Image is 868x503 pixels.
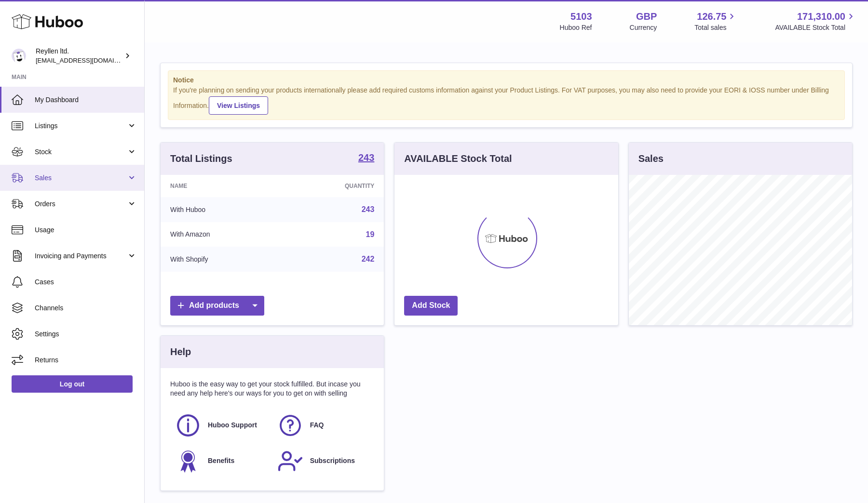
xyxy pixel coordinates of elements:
[161,175,283,197] th: Name
[209,96,268,115] a: View Listings
[366,230,375,238] a: 19
[35,199,127,209] span: Orders
[35,251,127,261] span: Invoicing and Payments
[208,456,234,465] span: Benefits
[175,448,268,474] a: Benefits
[170,380,374,398] p: Huboo is the easy way to get your stock fulfilled. But incase you need any help here's our ways f...
[404,296,458,316] a: Add Stock
[35,330,137,339] span: Settings
[310,456,355,465] span: Subscriptions
[12,375,133,393] a: Log out
[362,255,375,263] a: 242
[35,356,137,365] span: Returns
[170,152,232,165] h3: Total Listings
[694,23,737,32] span: Total sales
[35,147,127,157] span: Stock
[277,448,370,474] a: Subscriptions
[170,345,191,358] h3: Help
[694,10,737,32] a: 126.75 Total sales
[170,296,264,316] a: Add products
[173,86,840,115] div: If you're planning on sending your products internationally please add required customs informati...
[775,23,856,32] span: AVAILABLE Stock Total
[35,278,137,287] span: Cases
[35,304,137,313] span: Channels
[775,10,856,32] a: 171,310.00 AVAILABLE Stock Total
[638,152,664,165] h3: Sales
[35,121,127,131] span: Listings
[404,152,512,165] h3: AVAILABLE Stock Total
[636,10,657,23] strong: GBP
[277,412,370,438] a: FAQ
[697,10,726,23] span: 126.75
[175,412,268,438] a: Huboo Support
[161,222,283,247] td: With Amazon
[630,23,657,32] div: Currency
[310,421,324,430] span: FAQ
[35,225,137,235] span: Usage
[560,23,592,32] div: Huboo Ref
[362,205,375,213] a: 243
[35,173,127,183] span: Sales
[12,49,26,63] img: reyllen@reyllen.com
[797,10,845,23] span: 171,310.00
[161,247,283,272] td: With Shopify
[36,56,142,64] span: [EMAIL_ADDRESS][DOMAIN_NAME]
[35,95,137,105] span: My Dashboard
[358,153,374,164] a: 243
[173,76,840,85] strong: Notice
[208,421,257,430] span: Huboo Support
[570,10,592,23] strong: 5103
[36,47,122,65] div: Reyllen ltd.
[283,175,384,197] th: Quantity
[358,153,374,162] strong: 243
[161,197,283,222] td: With Huboo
